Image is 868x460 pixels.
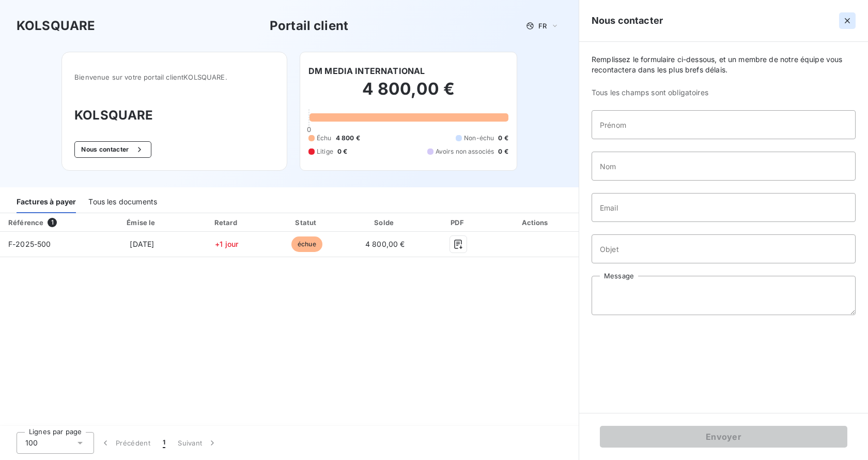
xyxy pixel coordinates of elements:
[592,152,856,181] input: placeholder
[188,217,265,228] div: Retard
[308,65,425,77] h6: DM MEDIA INTERNATIONAL
[495,217,577,228] div: Actions
[17,191,76,213] div: Factures à payer
[464,133,494,143] span: Non-échu
[157,432,172,454] button: 1
[426,217,491,228] div: PDF
[270,17,348,35] h3: Portail client
[74,73,274,81] span: Bienvenue sur votre portail client KOLSQUARE .
[100,217,184,228] div: Émise le
[348,217,421,228] div: Solde
[94,432,157,454] button: Précédent
[74,141,151,158] button: Nous contacter
[498,147,508,156] span: 0 €
[291,236,322,252] span: échue
[269,217,344,228] div: Statut
[130,240,154,248] span: [DATE]
[592,110,856,139] input: placeholder
[317,133,332,143] span: Échu
[592,87,856,98] span: Tous les champs sont obligatoires
[538,22,547,30] span: FR
[25,438,38,448] span: 100
[600,426,847,448] button: Envoyer
[215,240,238,248] span: +1 jour
[498,133,508,143] span: 0 €
[17,17,95,35] h3: KOLSQUARE
[365,240,405,248] span: 4 800,00 €
[48,218,57,227] span: 1
[8,240,51,248] span: F-2025-500
[163,438,165,448] span: 1
[436,147,494,156] span: Avoirs non associés
[592,193,856,222] input: placeholder
[8,218,43,227] div: Référence
[592,234,856,263] input: placeholder
[337,147,347,156] span: 0 €
[172,432,224,454] button: Suivant
[74,106,274,125] h3: KOLSQUARE
[592,54,856,75] span: Remplissez le formulaire ci-dessous, et un membre de notre équipe vous recontactera dans les plus...
[336,133,360,143] span: 4 800 €
[592,13,663,28] h5: Nous contacter
[88,191,157,213] div: Tous les documents
[307,125,311,133] span: 0
[317,147,333,156] span: Litige
[308,79,508,110] h2: 4 800,00 €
